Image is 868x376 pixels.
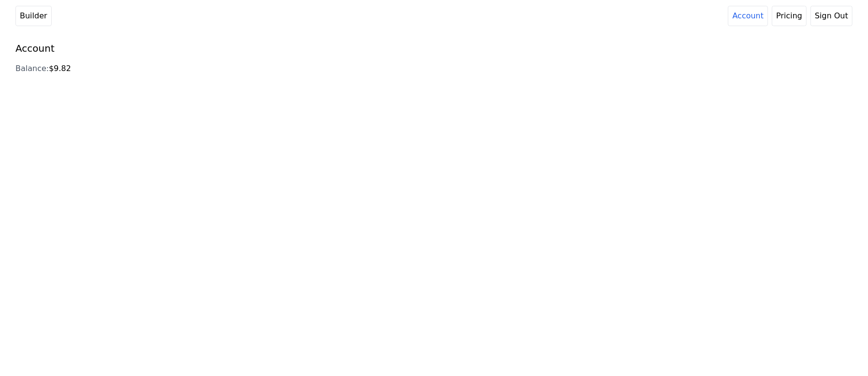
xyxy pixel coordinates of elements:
a: Account [728,6,768,26]
div: $9.82 [15,63,847,74]
a: Builder [15,6,52,26]
a: Pricing [772,6,807,26]
button: Sign Out [811,6,853,26]
h1: Account [15,42,853,55]
span: Balance: [15,64,49,73]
